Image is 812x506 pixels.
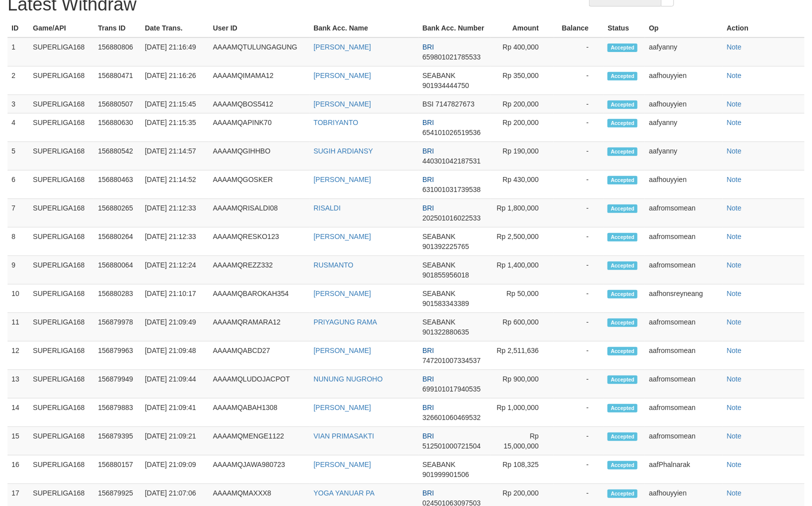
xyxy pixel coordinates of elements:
td: AAAAMQMENGE1122 [209,427,309,455]
span: BRI [422,118,434,126]
td: aafhouyyien [645,66,723,95]
td: aafhouyyien [645,170,723,199]
td: [DATE] 21:16:26 [141,66,209,95]
td: AAAAMQTULUNGAGUNG [209,37,309,66]
a: Note [727,100,742,108]
td: aafhouyyien [645,95,723,113]
th: Trans ID [94,19,141,37]
span: Accepted [607,100,637,109]
a: Note [727,432,742,440]
a: Note [727,318,742,326]
span: SEABANK [422,460,455,468]
td: 156880283 [94,284,141,313]
td: [DATE] 21:10:17 [141,284,209,313]
span: Accepted [607,404,637,412]
span: BRI [422,204,434,212]
td: aafromsomean [645,199,723,227]
td: AAAAMQBAROKAH354 [209,284,309,313]
th: Status [603,19,645,37]
span: BRI [422,175,434,183]
span: Accepted [607,72,637,80]
a: NUNUNG NUGROHO [313,375,382,383]
td: aafyanny [645,37,723,66]
td: aafromsomean [645,256,723,284]
td: SUPERLIGA168 [29,66,94,95]
td: 156879963 [94,341,141,370]
a: Note [727,175,742,183]
span: SEABANK [422,289,455,297]
a: Note [727,71,742,79]
th: Amount [490,19,553,37]
a: SUGIH ARDIANSY [313,147,373,155]
td: aafromsomean [645,370,723,398]
td: AAAAMQGOSKER [209,170,309,199]
span: 699101017940535 [422,385,481,393]
td: [DATE] 21:14:57 [141,142,209,170]
span: 901322880635 [422,328,469,336]
th: User ID [209,19,309,37]
td: 15 [7,427,29,455]
a: Note [727,147,742,155]
td: 156880507 [94,95,141,113]
td: AAAAMQIMAMA12 [209,66,309,95]
a: Note [727,346,742,354]
td: [DATE] 21:09:44 [141,370,209,398]
td: aafhonsreyneang [645,284,723,313]
a: Note [727,232,742,240]
a: Note [727,261,742,269]
td: - [554,313,604,341]
td: aafromsomean [645,398,723,427]
td: 156880471 [94,66,141,95]
th: Bank Acc. Name [309,19,418,37]
span: Accepted [607,119,637,127]
td: - [554,455,604,484]
td: AAAAMQREZZ332 [209,256,309,284]
a: Note [727,375,742,383]
td: SUPERLIGA168 [29,256,94,284]
span: BRI [422,432,434,440]
td: - [554,199,604,227]
td: AAAAMQABAH1308 [209,398,309,427]
td: 156880265 [94,199,141,227]
td: 156880064 [94,256,141,284]
td: [DATE] 21:12:24 [141,256,209,284]
span: Accepted [607,204,637,213]
a: [PERSON_NAME] [313,232,371,240]
td: 10 [7,284,29,313]
th: Bank Acc. Number [418,19,491,37]
span: BRI [422,346,434,354]
td: 5 [7,142,29,170]
td: [DATE] 21:09:48 [141,341,209,370]
td: 156879395 [94,427,141,455]
td: [DATE] 21:15:45 [141,95,209,113]
td: [DATE] 21:12:33 [141,199,209,227]
td: Rp 200,000 [490,113,553,142]
td: - [554,95,604,113]
span: 7147827673 [435,100,474,108]
td: AAAAMQABCD27 [209,341,309,370]
td: aafromsomean [645,313,723,341]
td: Rp 1,400,000 [490,256,553,284]
td: 14 [7,398,29,427]
th: Op [645,19,723,37]
span: 654101026519536 [422,128,481,136]
a: TOBRIYANTO [313,118,358,126]
a: [PERSON_NAME] [313,43,371,51]
td: - [554,398,604,427]
td: - [554,66,604,95]
a: [PERSON_NAME] [313,289,371,297]
td: SUPERLIGA168 [29,427,94,455]
td: aafromsomean [645,341,723,370]
th: Action [723,19,804,37]
td: 11 [7,313,29,341]
span: Accepted [607,375,637,384]
a: [PERSON_NAME] [313,346,371,354]
td: 3 [7,95,29,113]
th: Date Trans. [141,19,209,37]
span: 659801021785533 [422,53,481,61]
td: 156880264 [94,227,141,256]
a: [PERSON_NAME] [313,460,371,468]
td: Rp 1,000,000 [490,398,553,427]
td: AAAAMQJAWA980723 [209,455,309,484]
span: 901999901506 [422,470,469,478]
